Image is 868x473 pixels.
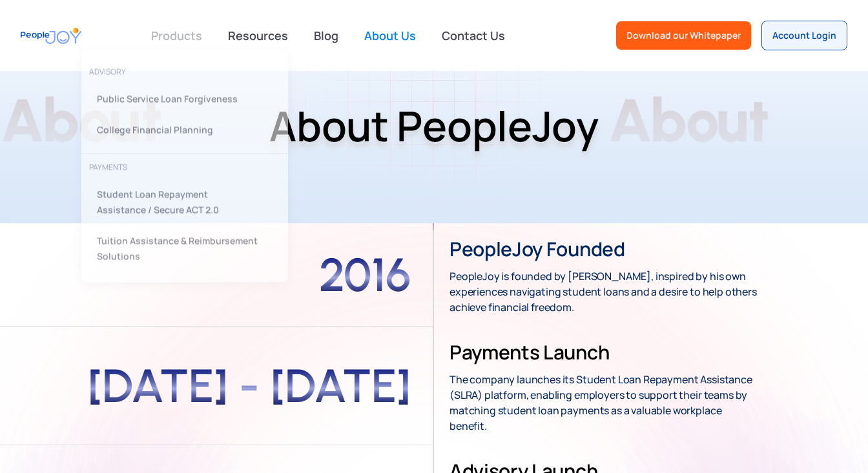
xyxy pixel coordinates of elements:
[616,21,751,50] a: Download our Whitepaper
[761,21,847,50] a: Account Login
[449,339,609,365] h3: Payments Launch
[97,186,242,217] div: Student Loan Repayment Assistance / Secure ACT 2.0
[97,91,265,106] div: Public Service Loan Forgiveness
[89,158,280,176] div: PAYMENTS
[89,86,280,112] a: Public Service Loan Forgiveness
[306,21,346,50] a: Blog
[21,21,81,50] a: home
[449,268,759,315] p: PeopleJoy is founded by [PERSON_NAME], inspired by his own experiences navigating student loans a...
[89,228,280,269] a: Tuition Assistance & Reimbursement Solutions
[97,233,265,264] div: Tuition Assistance & Reimbursement Solutions
[449,236,625,262] h3: PeopleJoy founded
[143,23,210,48] div: Products
[89,181,280,223] a: Student Loan Repayment Assistance / Secure ACT 2.0
[89,63,280,81] div: advisory
[81,39,288,282] nav: Products
[356,21,424,50] a: About Us
[449,372,759,434] p: The company launches its Student Loan Repayment Assistance (SLRA) platform, enabling employers to...
[97,122,265,137] div: College Financial Planning
[220,21,296,50] a: Resources
[10,72,858,180] h1: About PeopleJoy
[89,117,280,143] a: College Financial Planning
[626,29,741,42] div: Download our Whitepaper
[434,21,513,50] a: Contact Us
[772,29,836,42] div: Account Login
